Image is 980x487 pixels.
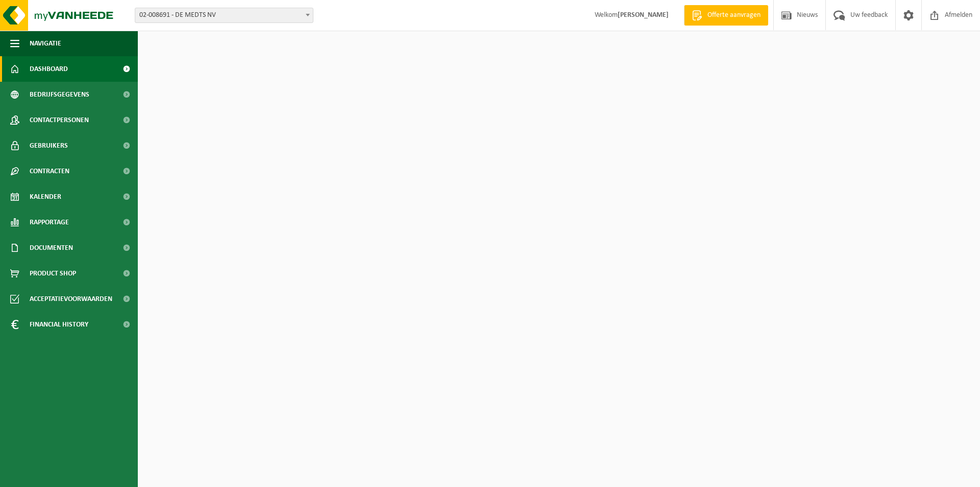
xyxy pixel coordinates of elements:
[705,10,763,20] span: Offerte aanvragen
[30,312,88,337] span: Financial History
[30,158,69,184] span: Contracten
[30,261,76,286] span: Product Shop
[30,235,73,261] span: Documenten
[135,8,313,23] span: 02-008691 - DE MEDTS NV
[135,8,313,22] span: 02-008691 - DE MEDTS NV
[30,107,89,133] span: Contactpersonen
[30,210,69,235] span: Rapportage
[684,5,768,26] a: Offerte aanvragen
[30,82,89,107] span: Bedrijfsgegevens
[30,133,68,158] span: Gebruikers
[30,184,61,210] span: Kalender
[30,56,68,82] span: Dashboard
[618,11,669,19] strong: [PERSON_NAME]
[30,286,112,312] span: Acceptatievoorwaarden
[30,31,61,56] span: Navigatie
